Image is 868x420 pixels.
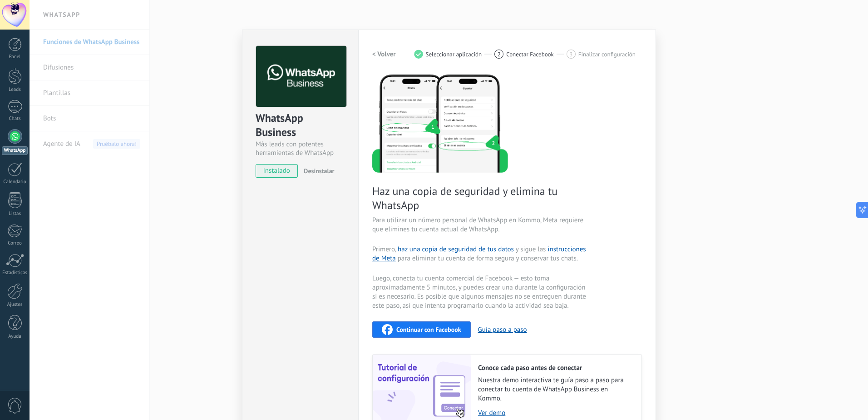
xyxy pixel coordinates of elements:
h2: < Volver [372,50,396,59]
div: Listas [2,211,28,217]
span: 3 [569,50,572,58]
div: WhatsApp Business [256,111,345,140]
div: Panel [2,54,28,60]
div: Más leads con potentes herramientas de WhatsApp [256,140,345,157]
img: delete personal phone [372,73,508,173]
span: Finalizar configuración [578,51,636,58]
span: 2 [498,50,501,58]
span: Luego, conecta tu cuenta comercial de Facebook — esto toma aproximadamente 5 minutos, y puedes cr... [372,274,588,310]
a: instrucciones de Meta [372,245,586,263]
span: instalado [256,164,297,178]
div: Calendario [2,179,28,185]
span: Nuestra demo interactiva te guía paso a paso para conectar tu cuenta de WhatsApp Business en Kommo. [478,376,632,403]
img: logo_main.png [256,46,346,107]
h2: Conoce cada paso antes de conectar [478,364,632,372]
a: Ver demo [478,409,632,417]
a: haz una copia de seguridad de tus datos [398,245,514,254]
button: < Volver [372,46,396,62]
div: Chats [2,116,28,122]
span: Para utilizar un número personal de WhatsApp en Kommo, Meta requiere que elimines tu cuenta actua... [372,216,588,234]
span: Haz una copia de seguridad y elimina tu WhatsApp [372,184,588,212]
div: Leads [2,87,28,93]
button: Guía paso a paso [478,325,527,334]
div: Ajustes [2,302,28,308]
div: Ayuda [2,334,28,340]
button: Desinstalar [300,164,334,178]
div: Estadísticas [2,270,28,276]
button: Continuar con Facebook [372,321,471,338]
div: WhatsApp [2,146,28,155]
span: Conectar Facebook [506,51,554,58]
span: Primero, y sigue las para eliminar tu cuenta de forma segura y conservar tus chats. [372,245,588,263]
span: Seleccionar aplicación [426,51,482,58]
span: Continuar con Facebook [396,326,461,333]
div: Correo [2,240,28,246]
span: Desinstalar [304,167,334,175]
